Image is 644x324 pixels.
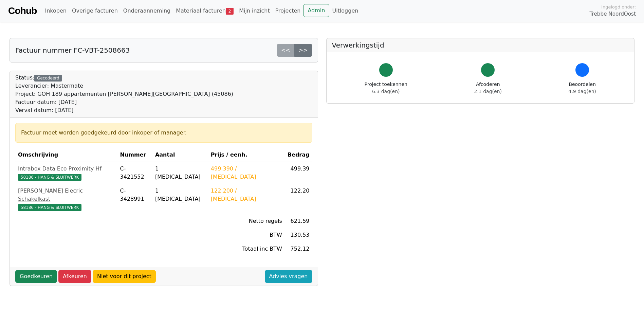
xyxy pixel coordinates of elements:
[601,4,636,10] span: Ingelogd onder:
[372,89,400,94] span: 6.3 dag(en)
[15,270,57,283] a: Goedkeuren
[365,81,407,95] div: Project toekennen
[34,75,62,82] div: Gecodeerd
[15,148,117,162] th: Omschrijving
[93,270,156,283] a: Niet voor dit project
[15,106,233,114] div: Verval datum: [DATE]
[42,4,69,18] a: Inkopen
[121,4,173,18] a: Onderaanneming
[18,174,81,181] span: 58186 - HANG & SLUITWERK
[226,8,234,15] span: 2
[208,228,285,242] td: BTW
[58,270,91,283] a: Afkeuren
[303,4,329,17] a: Admin
[21,129,307,137] div: Factuur moet worden goedgekeurd door inkoper of manager.
[265,270,312,283] a: Advies vragen
[211,187,282,203] div: 122.200 / [MEDICAL_DATA]
[15,46,130,54] h5: Factuur nummer FC-VBT-2508663
[117,162,152,184] td: C-3421552
[18,187,114,211] a: [PERSON_NAME] Elecric Schakelkast58186 - HANG & SLUITWERK
[8,3,37,19] a: Cohub
[18,165,114,173] div: Intrabox Data Eco Proximity Hf
[294,44,312,57] a: >>
[329,4,361,18] a: Uitloggen
[18,204,81,211] span: 58186 - HANG & SLUITWERK
[285,148,312,162] th: Bedrag
[569,81,596,95] div: Beoordelen
[155,165,205,181] div: 1 [MEDICAL_DATA]
[15,98,233,106] div: Factuur datum: [DATE]
[69,4,121,18] a: Overige facturen
[208,214,285,228] td: Netto regels
[15,82,233,90] div: Leverancier: Mastermate
[208,148,285,162] th: Prijs / eenh.
[285,184,312,214] td: 122.20
[474,81,502,95] div: Afcoderen
[569,89,596,94] span: 4.9 dag(en)
[236,4,273,18] a: Mijn inzicht
[117,148,152,162] th: Nummer
[152,148,208,162] th: Aantal
[285,242,312,256] td: 752.12
[173,4,236,18] a: Materiaal facturen2
[590,10,636,18] span: Trebbe NoordOost
[474,89,502,94] span: 2.1 dag(en)
[285,162,312,184] td: 499.39
[15,74,233,114] div: Status:
[208,242,285,256] td: Totaal inc BTW
[273,4,303,18] a: Projecten
[332,41,629,49] h5: Verwerkingstijd
[285,214,312,228] td: 621.59
[15,90,233,98] div: Project: GOH 189 appartementen [PERSON_NAME][GEOGRAPHIC_DATA] (45086)
[211,165,282,181] div: 499.390 / [MEDICAL_DATA]
[18,165,114,181] a: Intrabox Data Eco Proximity Hf58186 - HANG & SLUITWERK
[285,228,312,242] td: 130.53
[155,187,205,203] div: 1 [MEDICAL_DATA]
[18,187,114,203] div: [PERSON_NAME] Elecric Schakelkast
[117,184,152,214] td: C-3428991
